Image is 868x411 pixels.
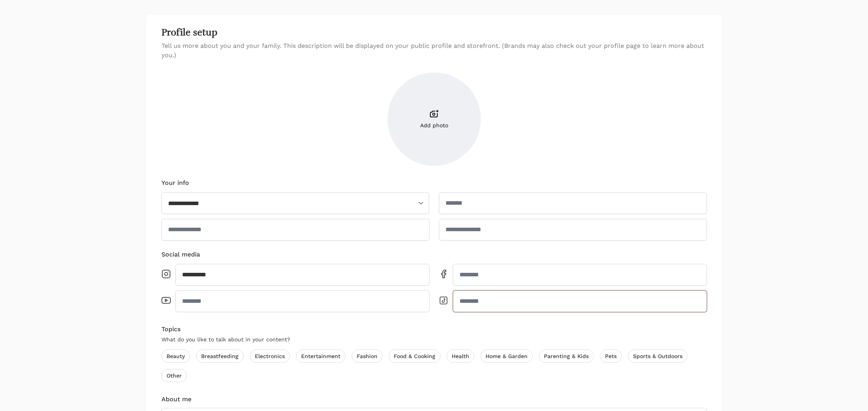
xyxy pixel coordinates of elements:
[628,350,687,363] label: Sports & Outdoors
[539,350,594,363] label: Parenting & Kids
[161,325,707,334] h4: Topics
[161,250,707,259] h4: Social media
[161,350,190,363] label: Beauty
[161,27,707,38] h2: Profile setup
[447,350,474,363] label: Health
[600,350,622,363] label: Pets
[389,350,440,363] label: Food & Cooking
[250,350,290,363] label: Electronics
[196,350,244,363] label: Breastfeeding
[480,350,533,363] label: Home & Garden
[296,350,345,363] label: Entertainment
[420,121,448,129] span: Add photo
[161,369,187,382] label: Other
[352,350,382,363] label: Fashion
[161,335,707,343] p: What do you like to talk about in your content?
[161,395,191,403] label: About me
[161,41,707,60] h5: Tell us more about you and your family. This description will be displayed on your public profile...
[161,178,189,188] h4: Your info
